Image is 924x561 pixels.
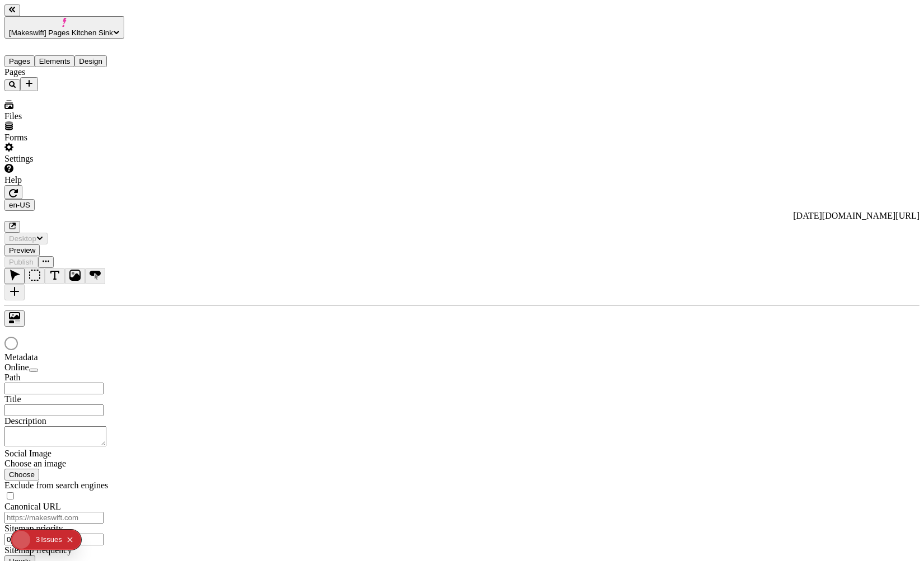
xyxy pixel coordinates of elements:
span: Publish [9,258,34,266]
span: Sitemap frequency [4,545,72,555]
span: Choose [9,470,35,479]
button: Open locale picker [4,199,35,211]
div: Forms [4,133,139,143]
button: Desktop [4,233,48,244]
button: [Makeswift] Pages Kitchen Sink [4,16,124,39]
span: Desktop [9,234,36,243]
input: https://makeswift.com [4,512,104,524]
button: Box [25,268,45,284]
button: Button [85,268,105,284]
span: Sitemap priority [4,524,63,533]
button: Preview [4,244,40,256]
span: Path [4,373,20,382]
span: Description [4,416,46,426]
div: Settings [4,154,139,164]
button: Image [65,268,85,284]
span: [Makeswift] Pages Kitchen Sink [9,29,113,37]
span: Preview [9,246,35,254]
button: Elements [35,55,75,67]
span: Online [4,362,29,372]
div: Pages [4,67,139,77]
div: Help [4,175,139,185]
div: [URL][DOMAIN_NAME][DATE] [4,211,920,221]
span: Title [4,394,21,404]
button: Publish [4,256,38,268]
button: Choose [4,469,39,480]
div: Files [4,111,139,121]
button: Add new [20,77,38,91]
span: Exclude from search engines [4,480,108,490]
span: en-US [9,201,30,209]
div: Metadata [4,352,139,362]
button: Pages [4,55,35,67]
div: Choose an image [4,459,139,469]
span: Social Image [4,449,51,458]
button: Design [74,55,107,67]
button: Text [45,268,65,284]
span: Canonical URL [4,502,61,511]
